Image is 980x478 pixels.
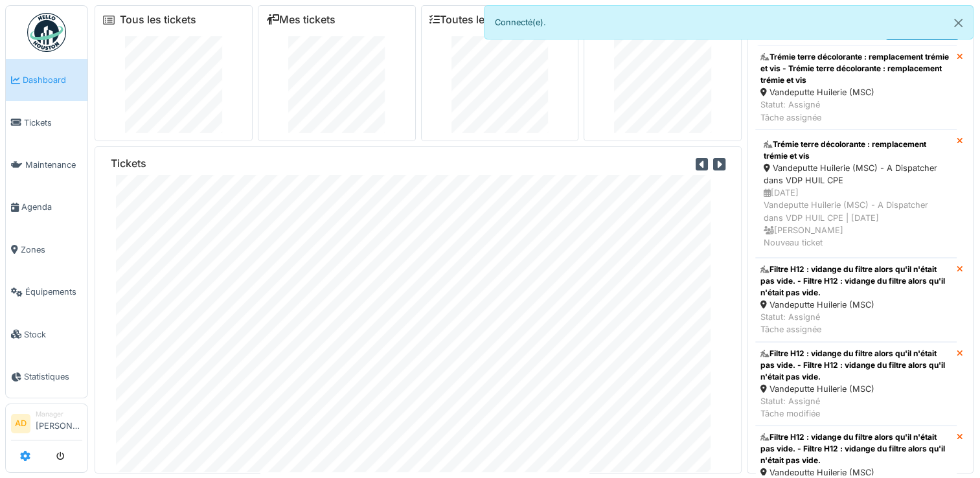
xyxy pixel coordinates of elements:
a: Trémie terre décolorante : remplacement trémie et vis Vandeputte Huilerie (MSC) - A Dispatcher da... [755,130,957,258]
div: Filtre H12 : vidange du filtre alors qu'il n'était pas vide. - Filtre H12 : vidange du filtre alo... [760,431,952,466]
li: AD [11,414,30,433]
a: Équipements [6,271,87,313]
a: Agenda [6,186,87,228]
div: Trémie terre décolorante : remplacement trémie et vis [764,139,948,162]
div: Manager [36,409,82,419]
div: Trémie terre décolorante : remplacement trémie et vis - Trémie terre décolorante : remplacement t... [760,51,952,86]
span: Zones [21,244,82,256]
span: Tickets [24,117,82,129]
a: Tickets [6,101,87,143]
button: Close [944,6,973,40]
span: Statistiques [24,370,82,383]
a: Trémie terre décolorante : remplacement trémie et vis - Trémie terre décolorante : remplacement t... [755,45,957,130]
div: Connecté(e). [484,5,974,40]
a: Toutes les tâches [429,14,526,26]
span: Dashboard [23,74,82,86]
li: [PERSON_NAME] [36,409,82,437]
a: Dashboard [6,59,87,101]
span: Équipements [25,286,82,298]
div: Statut: Assigné Tâche modifiée [760,395,952,420]
span: Stock [24,328,82,341]
a: Filtre H12 : vidange du filtre alors qu'il n'était pas vide. - Filtre H12 : vidange du filtre alo... [755,342,957,426]
a: Filtre H12 : vidange du filtre alors qu'il n'était pas vide. - Filtre H12 : vidange du filtre alo... [755,258,957,342]
a: Maintenance [6,144,87,186]
div: Statut: Assigné Tâche assignée [760,311,952,336]
a: Tous les tickets [120,14,196,26]
a: Zones [6,229,87,271]
div: Statut: Assigné Tâche assignée [760,98,952,123]
div: Vandeputte Huilerie (MSC) [760,86,952,98]
img: Badge_color-CXgf-gQk.svg [27,13,66,52]
div: Vandeputte Huilerie (MSC) [760,299,952,311]
a: AD Manager[PERSON_NAME] [11,409,82,440]
div: Vandeputte Huilerie (MSC) - A Dispatcher dans VDP HUIL CPE [764,162,948,187]
span: Maintenance [25,159,82,171]
span: Agenda [21,201,82,213]
div: [DATE] Vandeputte Huilerie (MSC) - A Dispatcher dans VDP HUIL CPE | [DATE] [PERSON_NAME] Nouveau ... [764,187,948,249]
div: Filtre H12 : vidange du filtre alors qu'il n'était pas vide. - Filtre H12 : vidange du filtre alo... [760,264,952,299]
div: Filtre H12 : vidange du filtre alors qu'il n'était pas vide. - Filtre H12 : vidange du filtre alo... [760,348,952,383]
a: Stock [6,313,87,355]
a: Mes tickets [266,14,336,26]
a: Statistiques [6,356,87,398]
div: Vandeputte Huilerie (MSC) [760,383,952,395]
h6: Tickets [111,157,146,170]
